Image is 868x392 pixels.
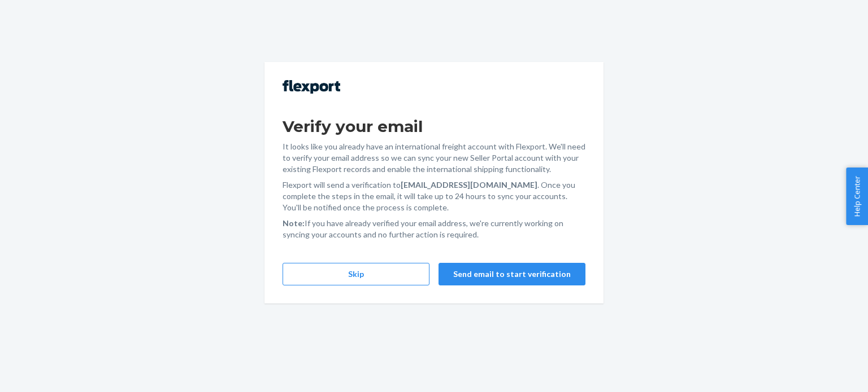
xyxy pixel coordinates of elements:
p: If you have already verified your email address, we're currently working on syncing your accounts... [283,218,585,240]
button: Help Center [846,168,868,225]
strong: [EMAIL_ADDRESS][DOMAIN_NAME] [401,180,537,190]
button: Send email to start verification [439,263,585,285]
p: It looks like you already have an international freight account with Flexport. We'll need to veri... [283,141,585,175]
button: Skip [283,263,429,285]
h1: Verify your email [283,116,585,136]
img: Flexport logo [283,80,340,94]
strong: Note: [283,218,305,228]
p: Flexport will send a verification to . Once you complete the steps in the email, it will take up ... [283,179,585,213]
